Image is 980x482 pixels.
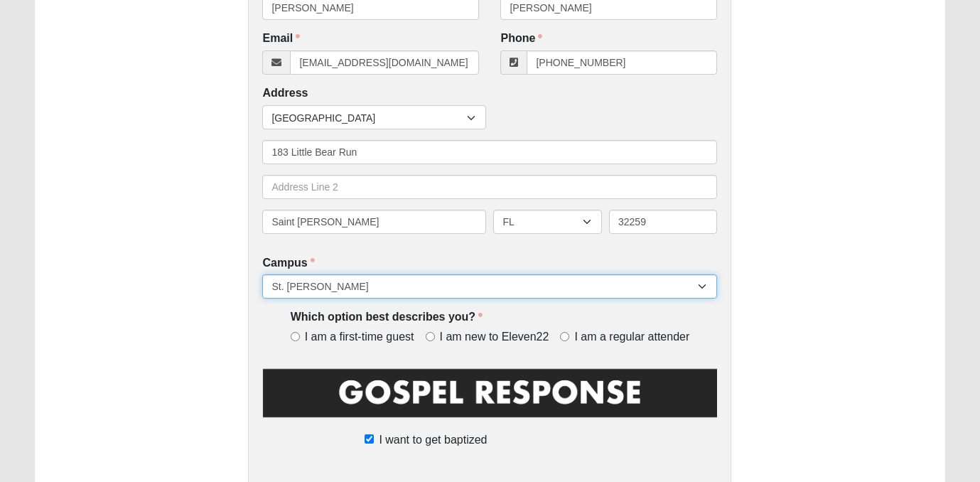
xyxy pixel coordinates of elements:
input: I am a first-time guest [291,332,300,341]
input: Address Line 2 [262,175,717,199]
label: Address [262,85,308,102]
span: I want to get baptized [379,432,487,449]
span: [GEOGRAPHIC_DATA] [271,106,467,130]
img: GospelResponseBLK.png [262,366,717,429]
span: I am a first-time guest [305,329,414,346]
input: I am a regular attender [560,332,569,341]
span: I am a regular attender [574,329,689,346]
input: City [262,210,486,234]
input: I want to get baptized [365,434,374,444]
label: Campus [262,255,314,272]
input: Address Line 1 [262,140,717,164]
input: I am new to Eleven22 [426,332,435,341]
input: Zip [609,210,718,234]
span: I am new to Eleven22 [440,329,549,346]
label: Phone [500,31,542,47]
label: Which option best describes you? [291,309,483,326]
label: Email [262,31,300,47]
